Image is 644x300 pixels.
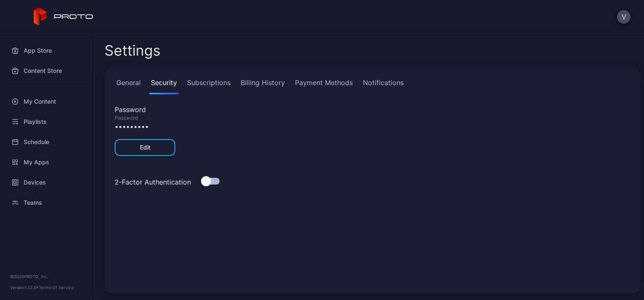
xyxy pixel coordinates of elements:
[617,10,631,24] button: V
[293,78,354,94] a: Payment Methods
[10,285,39,290] span: Version 1.12.0 •
[5,40,89,61] a: App Store
[115,104,631,115] div: Password
[115,121,631,131] div: •••••••••
[5,132,89,152] a: Schedule
[105,43,161,58] h2: Settings
[185,78,232,94] a: Subscriptions
[361,78,405,94] a: Notifications
[5,193,89,213] a: Teams
[39,285,74,290] a: Terms Of Service
[149,78,179,94] a: Security
[140,144,150,151] div: Edit
[5,112,89,132] a: Playlists
[239,78,287,94] a: Billing History
[5,91,89,112] a: My Content
[115,78,142,94] a: General
[10,273,84,280] div: © 2025 PROTO, Inc.
[5,152,89,172] a: My Apps
[115,177,191,187] div: 2-Factor Authentication
[5,172,89,193] a: Devices
[115,115,631,121] div: Password
[115,139,175,156] button: Edit
[5,61,89,81] a: Content Store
